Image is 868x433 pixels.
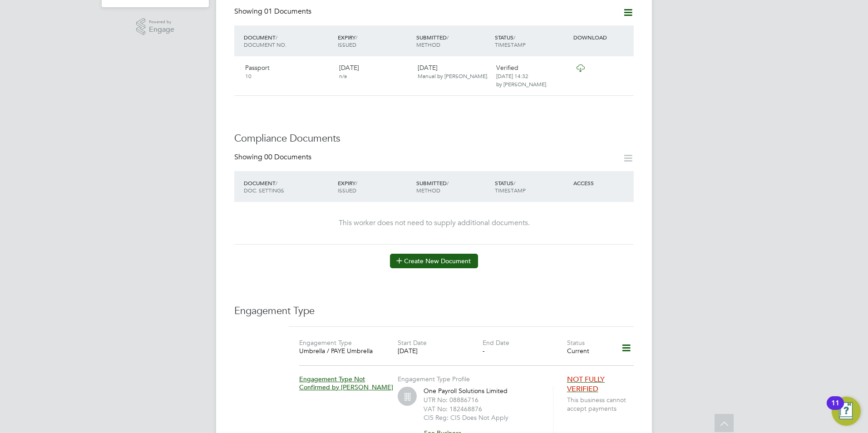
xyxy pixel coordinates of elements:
[299,339,352,347] label: Engagement Type
[483,347,567,355] div: -
[416,187,440,194] span: METHOD
[418,72,488,79] span: Manual by [PERSON_NAME].
[149,18,174,26] span: Powered by
[245,72,252,79] span: 10
[244,187,284,194] span: DOC. SETTINGS
[398,339,427,347] label: Start Date
[242,175,335,198] div: DOCUMENT
[493,29,571,53] div: STATUS
[234,153,313,162] div: Showing
[234,305,634,318] h3: Engagement Type
[483,339,509,347] label: End Date
[831,403,839,415] div: 11
[149,26,174,34] span: Engage
[243,218,625,228] div: This worker does not need to supply additional documents.
[335,60,414,84] div: [DATE]
[571,175,634,191] div: ACCESS
[513,179,515,187] span: /
[234,132,634,145] h3: Compliance Documents
[447,34,449,41] span: /
[416,41,440,48] span: METHOD
[338,187,356,194] span: ISSUED
[496,80,547,88] span: by [PERSON_NAME].
[414,60,493,84] div: [DATE]
[390,254,478,268] button: Create New Document
[355,179,357,187] span: /
[244,41,286,48] span: DOCUMENT NO.
[338,41,356,48] span: ISSUED
[424,405,482,413] label: VAT No: 182468876
[264,7,311,16] span: 01 Documents
[832,397,861,426] button: Open Resource Center, 11 new notifications
[567,339,585,347] label: Status
[567,396,637,412] span: This business cannot accept payments
[299,347,384,355] div: Umbrella / PAYE Umbrella
[299,375,393,391] span: Engagement Type Not Confirmed by [PERSON_NAME]
[276,34,277,41] span: /
[335,29,414,53] div: EXPIRY
[424,413,508,422] label: CIS Reg: CIS Does Not Apply
[242,29,335,53] div: DOCUMENT
[276,179,277,187] span: /
[571,29,634,45] div: DOWNLOAD
[136,18,175,35] a: Powered byEngage
[335,175,414,198] div: EXPIRY
[264,153,311,162] span: 00 Documents
[414,29,493,53] div: SUBMITTED
[339,72,347,79] span: n/a
[355,34,357,41] span: /
[496,64,518,72] span: Verified
[398,347,482,355] div: [DATE]
[567,347,609,355] div: Current
[513,34,515,41] span: /
[567,375,605,394] span: NOT FULLY VERIFIED
[447,179,449,187] span: /
[242,60,335,84] div: Passport
[234,7,313,16] div: Showing
[495,187,526,194] span: TIMESTAMP
[496,72,528,79] span: [DATE] 14:32
[495,41,526,48] span: TIMESTAMP
[414,175,493,198] div: SUBMITTED
[424,396,478,404] label: UTR No: 08886716
[398,375,470,383] label: Engagement Type Profile
[493,175,571,198] div: STATUS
